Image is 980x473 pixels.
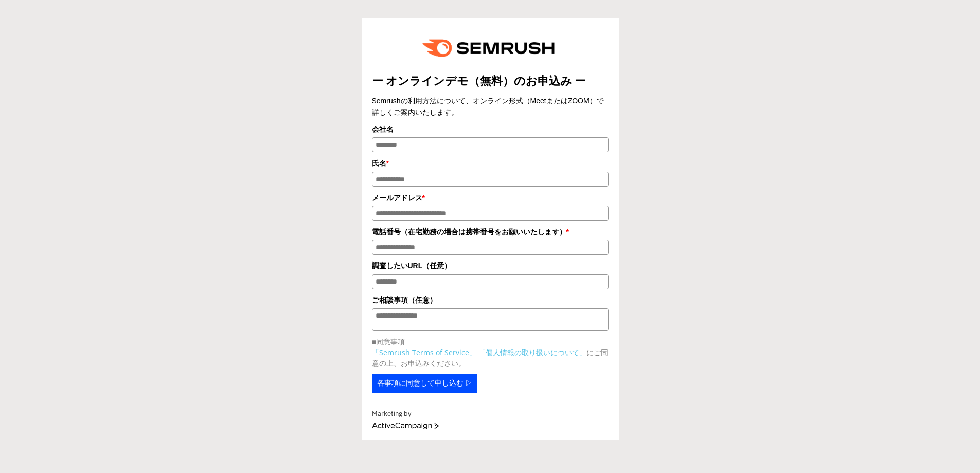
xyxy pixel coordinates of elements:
[415,28,565,68] img: image
[372,124,609,135] label: 会社名
[372,294,609,306] label: ご相談事項（任意）
[372,226,609,237] label: 電話番号（在宅勤務の場合は携帯番号をお願いいたします）
[372,260,609,271] label: 調査したいURL（任意）
[372,192,609,203] label: メールアドレス
[372,409,609,419] div: Marketing by
[372,336,609,347] p: ■同意事項
[372,95,609,118] div: Semrushの利用方法について、オンライン形式（MeetまたはZOOM）で詳しくご案内いたします。
[372,347,609,369] p: にご同意の上、お申込みください。
[478,347,586,357] a: 「個人情報の取り扱いについて」
[372,157,609,169] label: 氏名
[372,347,476,357] a: 「Semrush Terms of Service」
[372,73,609,90] h2: ー オンラインデモ（無料）のお申込み ー
[372,374,478,393] button: 各事項に同意して申し込む ▷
